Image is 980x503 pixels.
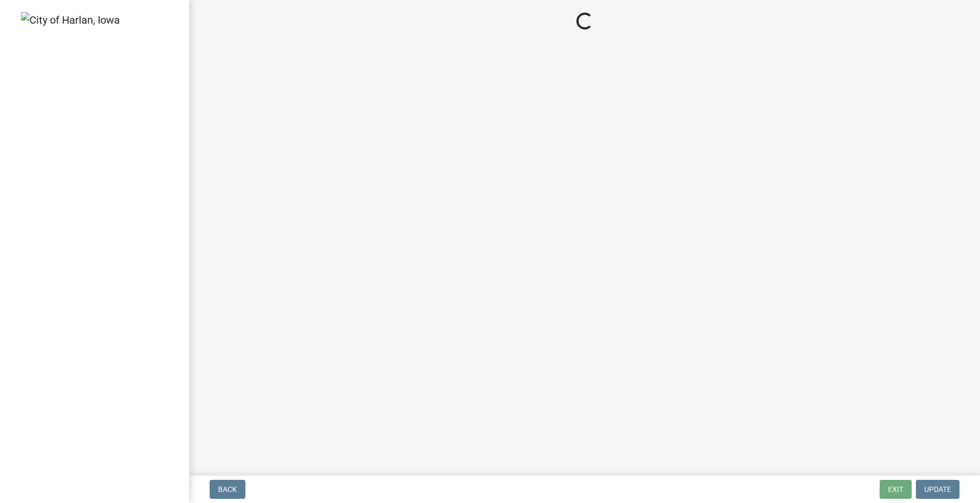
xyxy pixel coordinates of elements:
img: City of Harlan, Iowa [21,12,120,28]
button: Back [210,480,245,499]
span: Back [218,485,237,494]
span: Update [924,485,951,494]
button: Update [916,480,960,499]
button: Exit [880,480,912,499]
